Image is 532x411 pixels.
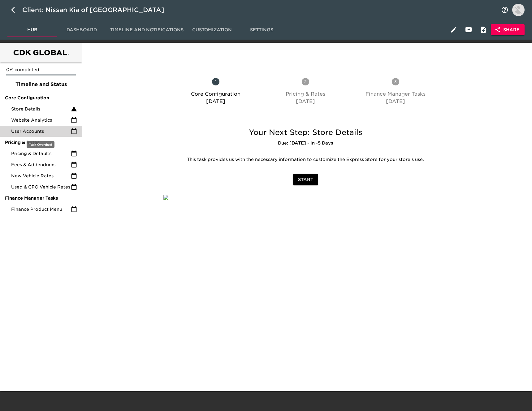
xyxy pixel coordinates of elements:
p: [DATE] [263,98,348,105]
span: Used & CPO Vehicle Rates [11,184,71,190]
span: Settings [240,26,283,34]
p: [DATE] [173,98,258,105]
text: 1 [215,79,217,84]
span: Pricing & Rates [5,139,77,145]
span: Dashboard [61,26,103,34]
text: 2 [304,79,307,84]
span: Timeline and Status [5,81,77,88]
span: Core Configuration [5,95,77,101]
button: Share [491,24,525,36]
div: Client: Nissan Kia of [GEOGRAPHIC_DATA] [22,5,173,15]
span: Hub [11,26,53,34]
text: 3 [394,79,397,84]
h5: Your Next Step: Store Details [163,128,448,137]
p: [DATE] [353,98,438,105]
span: Pricing & Defaults [11,150,71,157]
p: 0% completed [6,67,76,73]
button: Client View [461,22,476,37]
span: Finance Manager Tasks [5,195,77,201]
span: Share [496,26,520,34]
span: Timeline and Notifications [110,26,184,34]
button: Internal Notes and Comments [476,22,491,37]
img: Profile [512,4,525,16]
span: User Accounts [11,128,71,134]
h6: Due: [DATE] - In -5 Days [163,140,448,147]
span: Website Analytics [11,117,71,123]
span: Start [298,176,313,184]
p: Finance Manager Tasks [353,90,438,98]
span: Fees & Addendums [11,162,71,168]
p: This task provides us with the necessary information to customize the Express Store for your stor... [168,157,443,163]
span: Finance Product Menu [11,206,71,212]
span: Customization [191,26,233,34]
p: Pricing & Rates [263,90,348,98]
button: notifications [497,2,512,17]
button: Start [293,174,318,185]
p: Core Configuration [173,90,258,98]
span: Store Details [11,106,71,112]
img: qkibX1zbU72zw90W6Gan%2FTemplates%2FRjS7uaFIXtg43HUzxvoG%2F3e51d9d6-1114-4229-a5bf-f5ca567b6beb.jpg [163,195,168,200]
span: New Vehicle Rates [11,173,71,179]
button: Edit Hub [446,22,461,37]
